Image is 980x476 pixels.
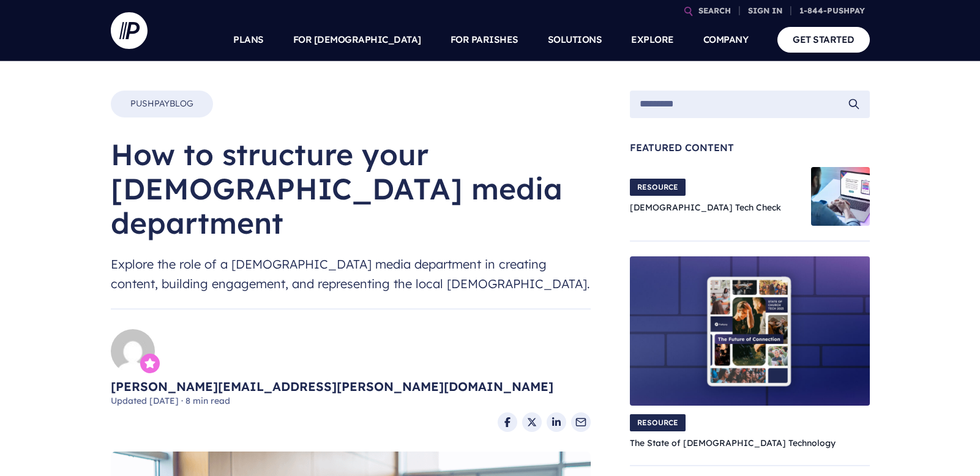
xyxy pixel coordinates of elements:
h1: How to structure your [DEMOGRAPHIC_DATA] media department [111,137,591,240]
a: Share on X [522,412,542,432]
img: jonathan.louvis@pushpay.com [111,329,155,373]
span: · [181,395,183,406]
a: SOLUTIONS [548,18,602,61]
a: The State of [DEMOGRAPHIC_DATA] Technology [630,437,836,448]
a: PushpayBlog [130,98,193,110]
a: [DEMOGRAPHIC_DATA] Tech Check [630,202,781,213]
span: Updated [DATE] 8 min read [111,395,553,407]
a: FOR PARISHES [451,18,518,61]
a: FOR [DEMOGRAPHIC_DATA] [293,18,421,61]
span: RESOURCE [630,179,686,196]
a: Share via Email [571,412,591,432]
span: RESOURCE [630,414,686,431]
a: [PERSON_NAME][EMAIL_ADDRESS][PERSON_NAME][DOMAIN_NAME] [111,378,553,395]
a: EXPLORE [631,18,674,61]
a: COMPANY [703,18,749,61]
a: GET STARTED [777,27,870,52]
img: Church Tech Check Blog Hero Image [811,167,870,226]
a: PLANS [233,18,264,61]
span: Explore the role of a [DEMOGRAPHIC_DATA] media department in creating content, building engagemen... [111,255,591,294]
a: Share on Facebook [498,412,517,432]
a: Share on LinkedIn [547,412,566,432]
span: Featured Content [630,143,870,152]
span: Pushpay [130,98,170,109]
